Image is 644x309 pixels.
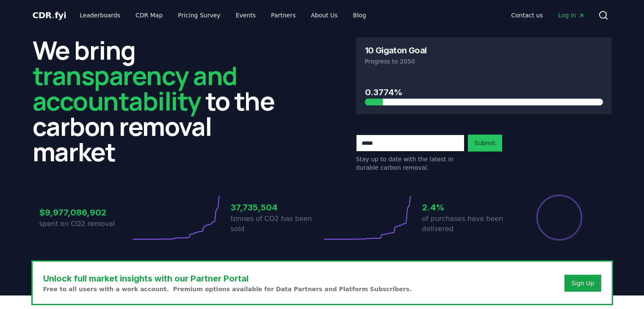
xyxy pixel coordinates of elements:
[504,8,550,23] a: Contact us
[43,285,412,293] p: Free to all users with a work account. Premium options available for Data Partners and Platform S...
[171,8,227,23] a: Pricing Survey
[39,206,131,219] h3: $9,977,086,902
[33,9,66,21] a: CDR.fyi
[231,214,322,234] p: tonnes of CO2 has been sold
[571,279,594,287] a: Sign Up
[33,10,66,20] span: CDR fyi
[365,86,603,99] h3: 0.3774%
[551,8,591,23] a: Log in
[264,8,302,23] a: Partners
[39,219,131,229] p: spent on CO2 removal
[43,272,412,285] h3: Unlock full market insights with our Partner Portal
[422,201,514,214] h3: 2.4%
[33,58,237,118] span: transparency and accountability
[468,135,503,152] button: Submit
[422,214,514,234] p: of purchases have been delivered
[365,57,603,66] p: Progress to 2050
[564,275,601,292] button: Sign Up
[231,201,322,214] h3: 37,735,504
[73,8,127,23] a: Leaderboards
[129,8,169,23] a: CDR Map
[504,8,591,23] nav: Main
[536,194,583,241] div: Percentage of sales delivered
[304,8,344,23] a: About Us
[52,10,55,20] span: .
[558,11,584,19] span: Log in
[33,37,288,164] h2: We bring to the carbon removal market
[356,155,464,172] p: Stay up to date with the latest in durable carbon removal.
[73,8,373,23] nav: Main
[229,8,263,23] a: Events
[346,8,373,23] a: Blog
[365,46,427,55] h3: 10 Gigaton Goal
